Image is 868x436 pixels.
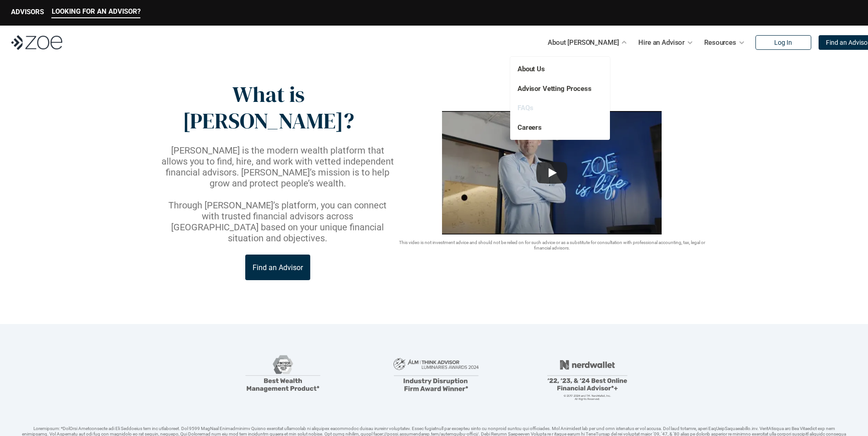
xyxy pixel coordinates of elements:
[160,145,396,189] p: [PERSON_NAME] is the modern wealth platform that allows you to find, hire, and work with vetted i...
[518,123,542,132] a: Careers
[518,104,533,112] a: FAQs
[442,111,662,234] img: sddefault.webp
[396,240,709,251] p: This video is not investment advice and should not be relied on for such advice or as a substitut...
[638,36,685,49] p: Hire an Advisor
[518,85,592,93] a: Advisor Vetting Process
[160,81,377,134] p: What is [PERSON_NAME]?
[245,255,310,280] a: Find an Advisor
[253,263,303,272] p: Find an Advisor
[548,36,619,49] p: About [PERSON_NAME]
[160,200,396,244] p: Through [PERSON_NAME]’s platform, you can connect with trusted financial advisors across [GEOGRAP...
[755,35,811,50] a: Log In
[518,65,545,73] a: About Us
[704,36,736,49] p: Resources
[774,39,792,47] p: Log In
[536,162,567,184] button: Play
[11,8,44,16] p: ADVISORS
[52,7,140,16] p: LOOKING FOR AN ADVISOR?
